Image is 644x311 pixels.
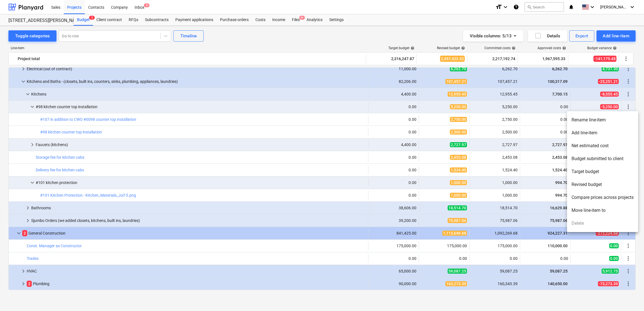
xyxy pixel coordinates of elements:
[567,191,638,204] li: Compare prices across projects
[567,139,638,152] li: Net estimated cost
[616,284,644,311] iframe: Chat Widget
[567,152,638,165] li: Budget submitted to client
[567,165,638,178] li: Target budget
[567,204,638,217] li: Move line-item to
[567,113,638,126] li: Rename line-item
[567,178,638,191] li: Revised budget
[567,126,638,139] li: Add line-item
